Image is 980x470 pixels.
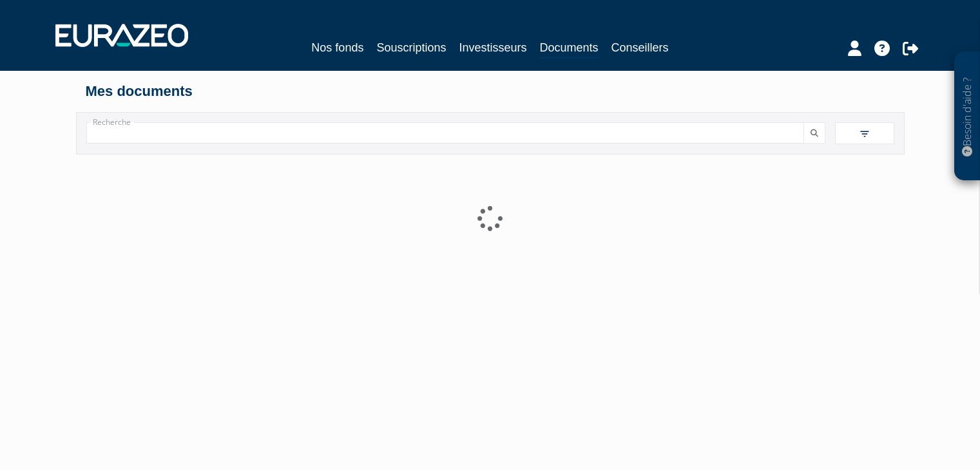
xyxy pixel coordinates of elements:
p: Besoin d'aide ? [960,59,975,174]
a: Investisseurs [459,39,526,57]
a: Souscriptions [376,39,446,57]
a: Conseillers [611,39,669,57]
input: Recherche [86,122,804,144]
a: Nos fonds [311,39,363,57]
img: filter.svg [859,128,870,140]
img: 1732889491-logotype_eurazeo_blanc_rvb.png [55,24,188,47]
a: Documents [540,39,599,59]
h4: Mes documents [86,84,895,99]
